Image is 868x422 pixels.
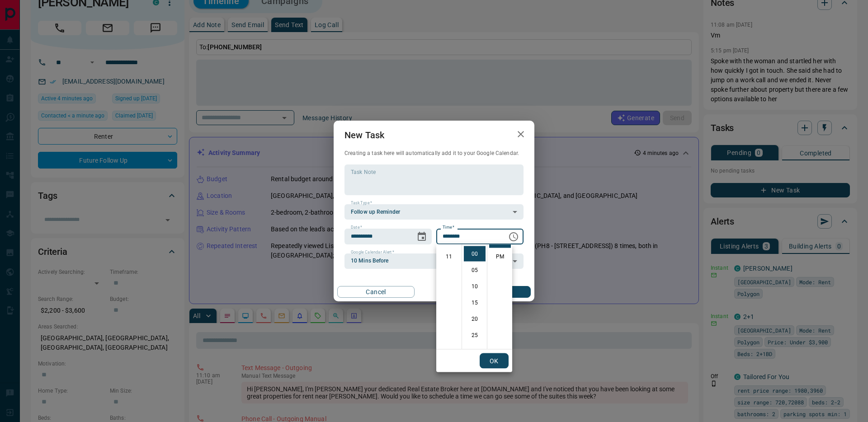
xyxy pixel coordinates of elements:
li: 25 minutes [464,328,486,343]
button: Choose time, selected time is 6:00 AM [505,228,523,246]
div: Follow up Reminder [344,204,524,220]
li: 30 minutes [464,344,486,359]
li: 0 minutes [464,246,486,262]
ul: Select meridiem [487,244,512,349]
button: Choose date, selected date is Oct 15, 2025 [413,228,431,246]
li: 10 minutes [464,279,486,294]
ul: Select hours [436,244,462,349]
li: 20 minutes [464,311,486,327]
label: Date [351,225,362,230]
label: Google Calendar Alert [351,249,394,255]
li: PM [489,249,511,264]
div: 10 Mins Before [344,253,524,269]
label: Time [443,225,454,230]
label: Task Type [351,200,372,206]
li: 5 minutes [464,263,486,278]
button: Cancel [337,286,415,298]
button: OK [480,353,509,369]
ul: Select minutes [462,244,487,349]
li: 11 hours [438,249,460,264]
h2: New Task [334,121,395,150]
p: Creating a task here will automatically add it to your Google Calendar. [344,150,524,157]
li: 15 minutes [464,295,486,310]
